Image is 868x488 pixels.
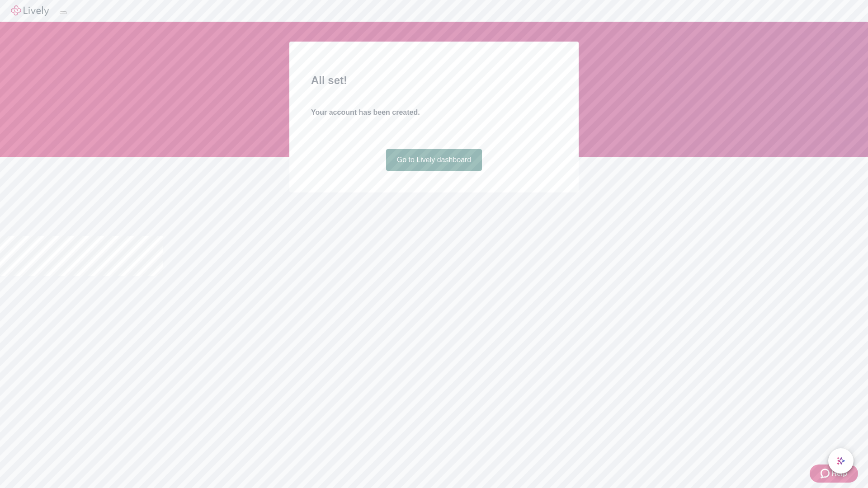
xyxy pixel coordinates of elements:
[60,11,67,14] button: Log out
[831,468,847,479] span: Help
[828,448,854,474] button: chat
[821,468,831,479] svg: Zendesk support icon
[836,456,845,465] svg: Lively AI Assistant
[311,72,557,89] h2: All set!
[810,465,858,483] button: Zendesk support iconHelp
[11,5,49,16] img: Lively
[386,149,482,171] a: Go to Lively dashboard
[311,107,557,118] h4: Your account has been created.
